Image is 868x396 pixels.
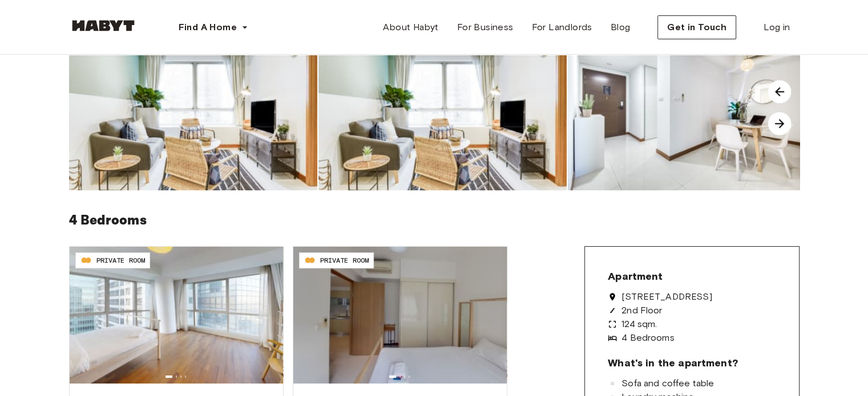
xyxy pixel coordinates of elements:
span: 124 sqm. [621,320,657,329]
span: Apartment [608,270,663,283]
img: image-carousel-arrow [768,80,791,103]
a: About Habyt [374,16,447,39]
a: Log in [754,16,799,39]
span: Log in [764,21,790,34]
button: Get in Touch [657,15,736,39]
span: Find A Home [179,21,237,34]
span: For Landlords [531,21,592,34]
span: Blog [611,21,631,34]
h6: 4 Bedrooms [69,209,800,232]
span: About Habyt [383,21,438,34]
span: Sofa and coffee table [621,379,714,388]
span: What's in the apartment? [608,356,738,370]
a: Blog [601,16,640,39]
img: Image of the room [293,247,507,383]
span: 2nd Floor [621,306,662,315]
span: [STREET_ADDRESS] [621,292,712,301]
a: For Landlords [522,16,601,39]
img: image [318,25,567,190]
button: Find A Home [169,16,257,39]
img: Image of the room [70,247,283,383]
a: For Business [448,16,523,39]
img: image-carousel-arrow [768,112,791,135]
span: 4 Bedrooms [621,333,675,342]
span: For Business [457,21,514,34]
img: image [568,25,816,190]
span: PRIVATE ROOM [320,255,369,266]
img: Habyt [69,20,138,31]
img: image [69,25,317,190]
span: Get in Touch [667,21,726,34]
span: PRIVATE ROOM [96,255,146,266]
